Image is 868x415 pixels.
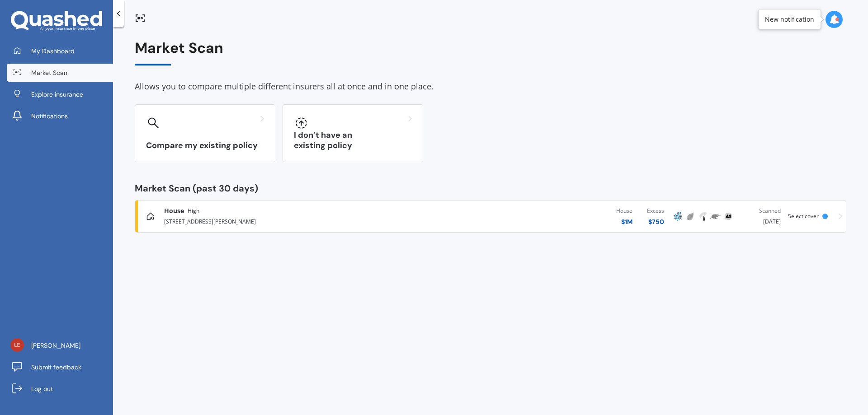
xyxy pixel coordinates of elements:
div: Scanned [742,206,781,215]
div: Market Scan [135,40,846,65]
img: Tower [698,211,708,222]
a: My Dashboard [7,42,113,60]
div: $ 750 [647,217,664,226]
h3: I don’t have an existing policy [294,130,412,151]
span: Submit feedback [31,363,81,372]
div: House [616,206,632,215]
img: Trade Me Insurance [710,211,721,222]
div: [DATE] [742,206,781,226]
div: Excess [647,206,664,215]
a: Notifications [7,107,113,125]
span: My Dashboard [31,47,75,56]
a: HouseHigh[STREET_ADDRESS][PERSON_NAME]House$1MExcess$750AMPInitioTowerTrade Me InsuranceAAScanned... [135,200,846,233]
span: Notifications [31,112,68,121]
span: High [188,206,199,215]
a: Market Scan [7,64,113,82]
span: Log out [31,384,53,393]
a: Log out [7,380,113,398]
a: Explore insurance [7,85,113,103]
div: [STREET_ADDRESS][PERSON_NAME] [164,215,409,226]
div: New notification [765,15,814,24]
h3: Compare my existing policy [146,140,264,151]
span: [PERSON_NAME] [31,341,80,350]
span: Market Scan [31,68,67,77]
span: Select cover [788,212,819,220]
div: Market Scan (past 30 days) [135,184,846,193]
span: Explore insurance [31,90,83,99]
span: House [164,206,184,215]
img: Initio [685,211,696,222]
img: AMP [672,211,683,222]
img: ce404291cab54248b4b29f1ff508257d [10,338,24,352]
img: AA [723,211,734,222]
a: [PERSON_NAME] [7,336,113,354]
a: Submit feedback [7,358,113,376]
div: Allows you to compare multiple different insurers all at once and in one place. [135,80,846,93]
div: $ 1M [616,217,632,226]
